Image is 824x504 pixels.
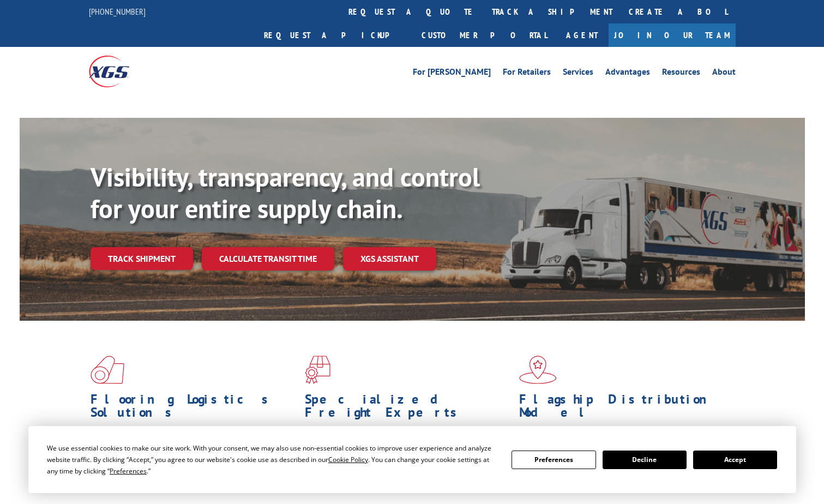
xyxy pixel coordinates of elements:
[256,23,413,47] a: Request a pickup
[503,68,551,80] a: For Retailers
[413,68,491,80] a: For [PERSON_NAME]
[110,466,147,476] span: Preferences
[202,247,334,271] a: Calculate transit time
[519,393,725,424] h1: Flagship Distribution Model
[343,247,436,271] a: XGS ASSISTANT
[91,393,297,424] h1: Flooring Logistics Solutions
[605,68,650,80] a: Advantages
[91,160,480,225] b: Visibility, transparency, and control for your entire supply chain.
[305,424,511,473] p: From overlength loads to delicate cargo, our experienced staff knows the best way to move your fr...
[305,393,511,424] h1: Specialized Freight Experts
[328,455,368,464] span: Cookie Policy
[413,23,555,47] a: Customer Portal
[91,424,296,463] span: As an industry carrier of choice, XGS has brought innovation and dedication to flooring logistics...
[305,356,330,384] img: xgs-icon-focused-on-flooring-red
[47,442,498,477] div: We use essential cookies to make our site work. With your consent, we may also use non-essential ...
[91,356,124,384] img: xgs-icon-total-supply-chain-intelligence-red
[555,23,609,47] a: Agent
[712,68,736,80] a: About
[519,424,720,450] span: Our agile distribution network gives you nationwide inventory management on demand.
[609,23,736,47] a: Join Our Team
[662,68,700,80] a: Resources
[603,451,687,469] button: Decline
[519,356,557,384] img: xgs-icon-flagship-distribution-model-red
[91,247,193,270] a: Track shipment
[512,451,596,469] button: Preferences
[28,426,796,493] div: Cookie Consent Prompt
[693,451,777,469] button: Accept
[563,68,593,80] a: Services
[89,6,146,17] a: [PHONE_NUMBER]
